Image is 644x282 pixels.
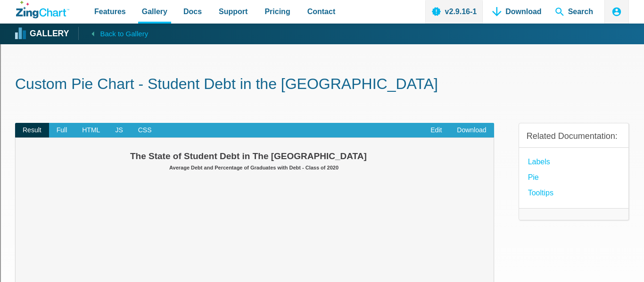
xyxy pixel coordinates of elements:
span: Support [219,5,248,18]
span: Back to Gallery [100,28,148,40]
span: Pricing [264,5,290,18]
span: Features [94,5,126,18]
span: Contact [307,5,336,18]
a: Gallery [16,27,69,41]
a: ZingChart Logo. Click to return to the homepage [16,1,69,18]
a: Back to Gallery [78,27,148,40]
span: Docs [183,5,202,18]
strong: Gallery [30,30,69,38]
span: Gallery [142,5,167,18]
